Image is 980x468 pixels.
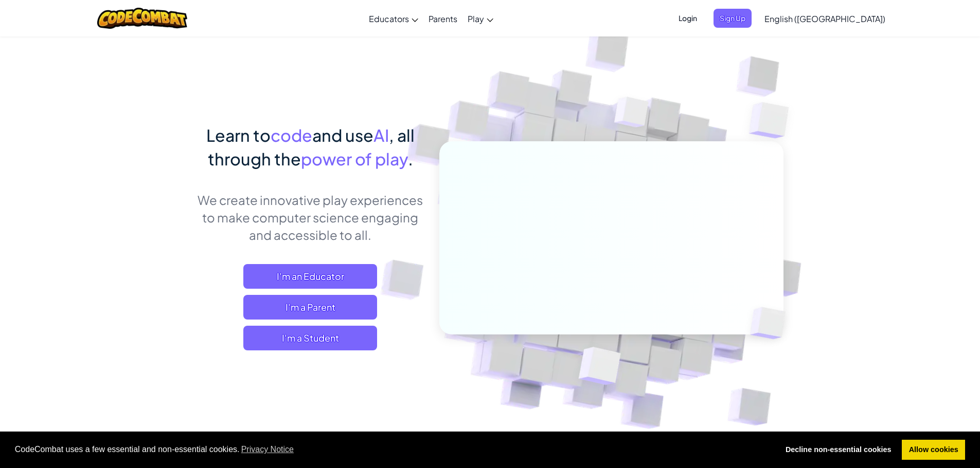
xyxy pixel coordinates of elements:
[408,148,413,169] span: .
[97,8,187,29] img: CodeCombat logo
[672,9,703,28] button: Login
[553,325,645,410] img: Overlap cubes
[462,5,498,32] a: Play
[364,5,423,32] a: Educators
[271,125,312,145] span: code
[15,442,771,457] span: CodeCombat uses a few essential and non-essential cookies.
[243,264,377,289] a: I'm an Educator
[764,13,885,24] span: English ([GEOGRAPHIC_DATA])
[728,77,817,164] img: Overlap cubes
[423,5,462,32] a: Parents
[902,440,965,460] a: allow cookies
[759,5,890,32] a: English ([GEOGRAPHIC_DATA])
[243,295,377,320] a: I'm a Parent
[312,125,373,145] span: and use
[243,326,377,350] button: I'm a Student
[733,286,810,361] img: Overlap cubes
[197,191,424,244] p: We create innovative play experiences to make computer science engaging and accessible to all.
[714,9,752,28] button: Sign Up
[778,440,898,460] a: deny cookies
[468,13,484,24] span: Play
[369,13,409,24] span: Educators
[373,125,389,145] span: AI
[206,125,271,145] span: Learn to
[240,442,296,457] a: learn more about cookies
[595,77,669,153] img: Overlap cubes
[301,148,408,169] span: power of play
